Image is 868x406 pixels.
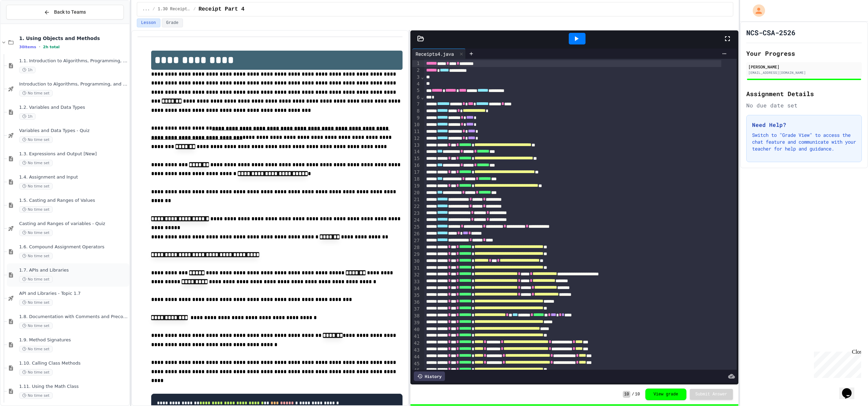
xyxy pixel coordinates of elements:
span: 10 [635,392,640,397]
span: 1.2. Variables and Data Types [19,105,128,110]
div: 44 [412,354,421,361]
h3: Need Help? [752,121,856,129]
span: 1.5. Casting and Ranges of Values [19,198,128,204]
span: 1.7. APIs and Libraries [19,267,128,273]
div: 34 [412,285,421,292]
div: 26 [412,231,421,237]
div: 12 [412,135,421,142]
div: 46 [412,367,421,374]
button: View grade [645,389,686,400]
span: No time set [19,90,53,96]
span: Receipt Part 4 [199,5,245,13]
span: No time set [19,299,53,306]
div: 9 [412,115,421,121]
span: Submit Answer [695,392,727,397]
button: Lesson [137,18,160,27]
h2: Your Progress [746,49,862,58]
div: 16 [412,162,421,169]
span: 1.9. Method Signatures [19,337,128,343]
div: 24 [412,217,421,224]
span: 1.3. Expressions and Output [New] [19,151,128,157]
div: 27 [412,237,421,244]
div: 21 [412,196,421,203]
span: Casting and Ranges of variables - Quiz [19,221,128,227]
span: Fold line [421,74,424,80]
span: No time set [19,253,53,259]
div: 4 [412,81,421,88]
div: 29 [412,251,421,258]
div: 3 [412,74,421,81]
div: [EMAIL_ADDRESS][DOMAIN_NAME] [748,70,860,75]
div: 13 [412,142,421,149]
div: 22 [412,203,421,210]
span: API and Libraries - Topic 1.7 [19,291,128,297]
span: 1.4. Assignment and Input [19,174,128,180]
div: 10 [412,121,421,128]
div: Receipts4.java [412,49,466,59]
div: 19 [412,183,421,189]
div: 37 [412,306,421,313]
span: No time set [19,160,53,166]
div: No due date set [746,101,862,109]
span: 10 [623,391,630,398]
div: 28 [412,244,421,251]
span: 1.8. Documentation with Comments and Preconditions [19,314,128,320]
div: 38 [412,313,421,319]
span: No time set [19,206,53,213]
div: 11 [412,128,421,135]
button: Submit Answer [690,389,733,400]
span: 1h [19,113,36,120]
span: 30 items [19,45,36,49]
span: No time set [19,183,53,189]
p: Switch to "Grade View" to access the chat feature and communicate with your teacher for help and ... [752,132,856,152]
span: / [153,6,155,12]
div: 17 [412,169,421,176]
h2: Assignment Details [746,89,862,99]
div: 7 [412,101,421,108]
span: Introduction to Algorithms, Programming, and Compilers [19,81,128,87]
span: 1.11. Using the Math Class [19,384,128,390]
span: No time set [19,323,53,329]
span: 1.1. Introduction to Algorithms, Programming, and Compilers [19,58,128,64]
div: 15 [412,155,421,162]
div: 2 [412,67,421,74]
button: Back to Teams [6,5,124,19]
div: 43 [412,347,421,354]
h1: NCS-CSA-2526 [746,28,795,37]
span: No time set [19,230,53,236]
div: 18 [412,176,421,183]
span: / [632,392,634,397]
span: Variables and Data Types - Quiz [19,128,128,134]
iframe: chat widget [811,349,861,378]
div: History [414,371,445,381]
div: 30 [412,258,421,265]
div: 33 [412,278,421,285]
div: 1 [412,60,421,67]
div: 39 [412,319,421,326]
div: 25 [412,224,421,231]
span: No time set [19,276,53,283]
div: 5 [412,87,421,94]
span: 1h [19,67,36,73]
span: / [193,6,196,12]
div: Receipts4.java [412,50,457,57]
div: 40 [412,326,421,333]
span: No time set [19,369,53,376]
span: 1.30 Receipt Project [158,6,190,12]
div: 20 [412,189,421,196]
div: Chat with us now!Close [3,3,47,43]
div: 41 [412,333,421,340]
div: 8 [412,108,421,115]
span: 1.6. Compound Assignment Operators [19,244,128,250]
span: 1.10. Calling Class Methods [19,361,128,366]
span: No time set [19,392,53,399]
span: No time set [19,346,53,352]
span: 2h total [43,45,60,49]
div: 36 [412,299,421,306]
div: 42 [412,340,421,347]
span: Back to Teams [54,9,86,16]
div: 6 [412,94,421,101]
div: 31 [412,265,421,272]
span: Fold line [421,94,424,100]
div: 35 [412,292,421,299]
